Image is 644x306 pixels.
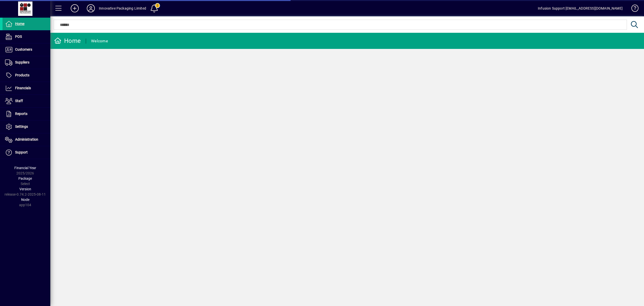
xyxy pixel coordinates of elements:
[3,56,50,69] a: Suppliers
[14,166,36,170] span: Financial Year
[15,150,28,154] span: Support
[15,86,31,90] span: Financials
[3,30,50,43] a: POS
[15,47,32,51] span: Customers
[3,95,50,107] a: Staff
[21,198,29,202] span: Node
[18,176,32,180] span: Package
[67,4,83,13] button: Add
[15,22,24,26] span: Home
[15,99,23,103] span: Staff
[99,4,146,12] div: Innovative Packaging Limited
[15,73,29,77] span: Products
[15,125,28,129] span: Settings
[54,37,81,45] div: Home
[3,133,50,146] a: Administration
[15,35,22,39] span: POS
[3,120,50,133] a: Settings
[91,37,108,45] div: Welcome
[15,60,29,64] span: Suppliers
[3,69,50,82] a: Products
[19,187,31,191] span: Version
[3,82,50,95] a: Financials
[538,4,623,12] div: Infusion Support [EMAIL_ADDRESS][DOMAIN_NAME]
[83,4,99,13] button: Profile
[3,146,50,159] a: Support
[628,1,638,17] a: Knowledge Base
[3,108,50,120] a: Reports
[3,43,50,56] a: Customers
[15,137,38,141] span: Administration
[15,112,27,116] span: Reports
